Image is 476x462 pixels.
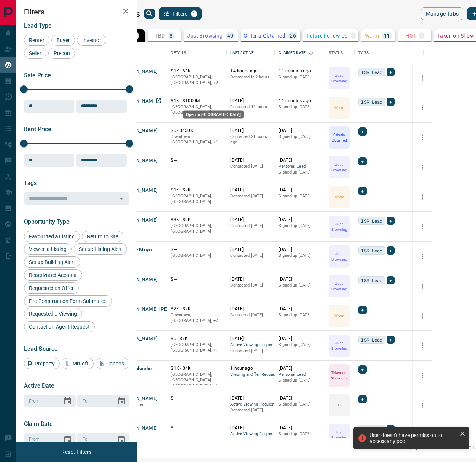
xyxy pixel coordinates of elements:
span: Opportunity Type [24,218,70,225]
div: Open in [GEOGRAPHIC_DATA] [183,111,244,119]
p: Warm [334,194,344,200]
p: Criteria Obtained [329,132,349,143]
span: Active Viewing Request [230,342,271,348]
span: + [361,187,364,195]
p: $0 - $450K [171,127,223,134]
div: + [358,187,366,195]
span: Viewing & Offer Request [230,372,271,378]
span: Active Viewing Request [230,401,271,408]
p: $--- [171,276,223,282]
span: 1 [192,11,197,16]
div: Tags [358,42,369,63]
span: Reactivated Account [26,272,80,278]
p: [GEOGRAPHIC_DATA], [GEOGRAPHIC_DATA] [171,193,223,205]
div: Name [115,42,167,63]
span: ISR Lead [361,277,382,284]
div: + [387,425,395,433]
p: [DATE] [279,306,321,312]
button: more [417,191,428,203]
p: Signed up [DATE] [279,282,321,288]
span: Renter [26,37,47,43]
div: Pre-Construction Form Submitted [24,295,112,307]
p: Just Browsing [329,429,349,440]
p: [GEOGRAPHIC_DATA], [GEOGRAPHIC_DATA] [171,104,223,116]
p: Contacted [DATE] [230,348,271,354]
span: + [389,68,392,76]
span: + [361,158,364,165]
button: more [417,251,428,262]
div: Last Active [226,42,275,63]
p: $3K - $9K [171,217,223,223]
span: + [389,277,392,284]
p: Warm [365,33,379,38]
p: Just Browsing [329,162,349,173]
span: Property [32,361,57,366]
span: + [389,217,392,224]
button: more [417,72,428,84]
p: [DATE] [230,246,271,253]
p: [DATE] [230,157,271,164]
p: Signed up [DATE] [279,342,321,348]
p: $0 - $7K [171,336,223,342]
span: + [389,247,392,254]
span: Contact an Agent Request [26,324,92,330]
p: Midtown | Central, Toronto [171,74,223,86]
span: + [389,425,392,433]
div: + [387,68,395,76]
p: Signed up [DATE] [279,223,321,229]
span: MrLoft [70,361,91,366]
p: 1 hour ago [230,365,271,372]
p: Signed up [DATE] [279,193,321,199]
div: Details [167,42,226,63]
button: Choose date [114,394,129,408]
p: [DATE] [230,306,271,312]
p: Just Browsing [329,221,349,232]
span: Lead Type [24,22,52,29]
p: Signed up [DATE] [279,169,321,175]
div: Return to Site [82,231,123,242]
p: Criteria Obtained [244,33,285,38]
span: + [361,395,364,403]
p: Contacted [DATE] [230,437,271,443]
button: more [417,162,428,173]
p: Contacted [DATE] [230,223,271,229]
p: [DATE] [230,217,271,223]
div: Status [325,42,355,63]
p: Just Browsing [329,72,349,84]
div: + [387,276,395,284]
p: $--- [171,246,223,253]
span: + [389,98,392,106]
button: more [417,221,428,232]
p: HOT [405,33,416,38]
button: [PERSON_NAME] [119,425,158,432]
p: [DATE] [230,395,271,401]
p: Taken on Showings [329,370,349,381]
p: $--- [171,157,223,164]
p: Contacted [DATE] [230,193,271,199]
div: + [387,98,395,106]
div: MrLoft [62,358,94,369]
div: Reactivated Account [24,269,82,281]
button: Filters1 [159,7,202,20]
button: Manage Tabs [421,7,463,20]
p: Toronto [171,372,223,389]
div: Tags [355,42,424,63]
div: Status [329,42,343,63]
p: 11 minutes ago [279,98,321,104]
span: Buyer [54,37,73,43]
button: [PERSON_NAME] [119,127,158,135]
span: Viewed a Listing [26,246,69,252]
p: Just Browsing [187,33,222,38]
p: [DATE] [230,127,271,134]
p: [DATE] [279,127,321,134]
p: Signed up [DATE] [279,134,321,140]
button: [PERSON_NAME] [119,98,158,105]
p: [GEOGRAPHIC_DATA] [171,253,223,259]
button: more [417,400,428,411]
span: ISR Lead [361,247,382,254]
span: ISR Lead [361,98,382,106]
button: Sort [306,48,316,58]
button: search button [144,9,155,19]
span: ISR Lead [361,68,382,76]
p: Signed up [DATE] [279,401,321,407]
